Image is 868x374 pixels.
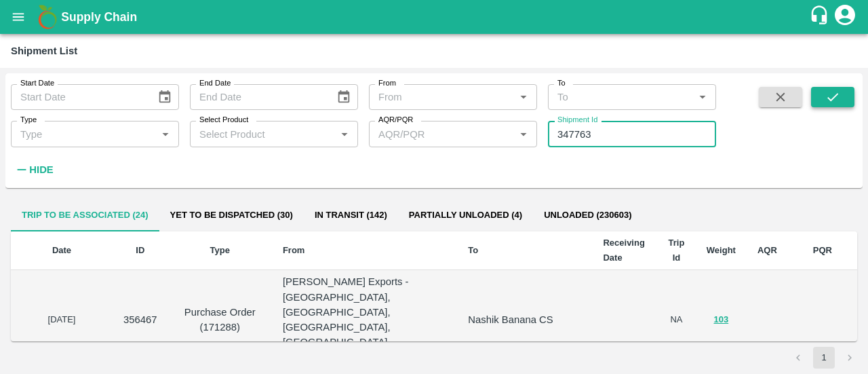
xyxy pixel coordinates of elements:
nav: pagination navigation [785,347,863,369]
input: Start Date [11,84,146,110]
strong: Hide [29,164,53,175]
b: AQR [757,245,777,255]
label: Start Date [20,78,54,89]
td: NA [657,270,696,370]
button: Open [157,125,174,143]
img: logo [34,3,61,31]
b: Type [210,245,230,255]
label: To [557,78,566,89]
p: 356467 [123,312,157,327]
input: From [373,88,511,106]
button: Hide [11,158,57,181]
button: Open [694,88,711,106]
input: AQR/PQR [373,125,493,143]
input: Select Product [194,125,332,143]
b: Supply Chain [61,10,137,24]
button: Open [515,88,532,106]
p: Purchase Order (171288) [179,305,261,335]
input: To [552,88,690,106]
b: Date [52,245,71,255]
label: From [378,78,396,89]
p: Nashik Banana CS [468,312,581,327]
label: Select Product [199,115,248,126]
td: [DATE] [11,270,113,370]
label: Type [20,115,37,126]
input: End Date [190,84,325,110]
button: Partially Unloaded (4) [398,199,533,231]
label: AQR/PQR [378,115,413,126]
b: Receiving Date [603,238,644,263]
b: Trip Id [668,238,684,263]
button: Open [336,125,353,143]
button: Yet to be dispatched (30) [159,199,304,231]
input: Enter Shipment ID [548,121,716,147]
b: Weight [707,245,736,255]
b: To [468,245,478,255]
p: [PERSON_NAME] Exports - [GEOGRAPHIC_DATA], [GEOGRAPHIC_DATA], [GEOGRAPHIC_DATA], [GEOGRAPHIC_DATA... [283,274,446,365]
label: Shipment Id [557,115,597,126]
button: open drawer [3,1,34,33]
button: Trip to be associated (24) [11,199,159,231]
button: Choose date [152,84,178,110]
button: page 1 [813,347,835,369]
button: Choose date [331,84,357,110]
div: Shipment List [11,42,77,60]
b: ID [136,245,144,255]
div: account of current user [833,3,857,31]
button: 103 [714,312,729,328]
b: From [283,245,305,255]
button: In transit (142) [304,199,398,231]
button: Open [515,125,532,143]
b: PQR [813,245,832,255]
input: Type [15,125,135,143]
a: Supply Chain [61,7,809,26]
button: Unloaded (230603) [533,199,642,231]
label: End Date [199,78,231,89]
div: customer-support [809,5,833,29]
